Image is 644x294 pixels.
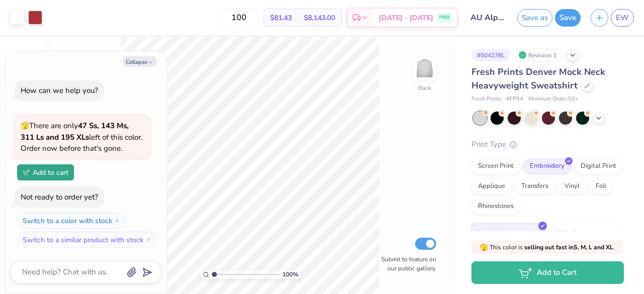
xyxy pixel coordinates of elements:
[471,199,520,214] div: Rhinestones
[523,159,571,174] div: Embroidery
[17,232,157,248] button: Switch to a similar product with stock
[471,179,512,194] div: Applique
[506,95,523,104] span: # FP94
[415,58,435,78] img: Back
[21,121,129,142] strong: 47 Ss, 143 Ms, 311 Ls and 195 XLs
[479,243,488,252] span: 🫣
[145,237,151,243] img: Switch to a similar product with stock
[21,121,29,131] span: 🫣
[611,9,634,27] a: EW
[21,192,98,202] div: Not ready to order yet?
[471,261,624,284] button: Add to Cart
[219,9,259,27] input: – –
[574,159,623,174] div: Digital Print
[17,164,74,180] button: Add to cart
[471,49,511,61] div: # 504278L
[471,159,520,174] div: Screen Print
[616,12,629,24] span: EW
[528,95,579,104] span: Minimum Order: 50 +
[471,95,501,104] span: Fresh Prints
[517,9,552,27] button: Save as
[476,228,503,238] span: Standard
[282,270,298,279] span: 100 %
[23,169,30,175] img: Add to cart
[515,179,555,194] div: Transfers
[463,8,512,28] input: Untitled Design
[555,9,581,27] button: Save
[471,66,605,91] span: Fresh Prints Denver Mock Neck Heavyweight Sweatshirt
[123,56,156,67] button: Collapse
[418,83,431,92] div: Back
[376,255,436,273] label: Submit to feature on our public gallery.
[21,85,98,95] div: How can we help you?
[479,243,615,252] span: This color is .
[471,139,624,150] div: Print Type
[439,14,450,21] span: FREE
[21,121,142,153] span: There are only left of this color. Order now before that's gone.
[516,49,562,61] div: Revision 1
[555,228,576,238] span: 3D Puff
[379,13,433,23] span: [DATE] - [DATE]
[558,179,586,194] div: Vinyl
[304,13,335,23] span: $8,143.00
[270,13,292,23] span: $81.43
[524,243,613,251] strong: selling out fast in S, M, L and XL
[589,179,613,194] div: Foil
[17,213,126,229] button: Switch to a color with stock
[114,218,120,224] img: Switch to a color with stock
